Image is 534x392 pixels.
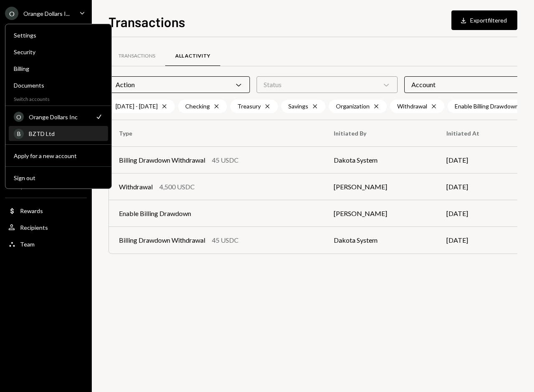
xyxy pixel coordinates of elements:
[9,171,108,186] button: Sign out
[9,61,108,76] a: Billing
[14,174,103,181] div: Sign out
[9,28,108,43] a: Settings
[451,10,517,30] button: Exportfiltered
[108,100,175,113] div: [DATE] - [DATE]
[20,241,35,248] div: Team
[324,200,436,227] td: [PERSON_NAME]
[5,236,87,251] a: Team
[5,203,87,218] a: Rewards
[118,53,155,60] div: Transactions
[436,227,518,254] td: [DATE]
[230,100,278,113] div: Treasury
[257,76,398,93] div: Status
[324,120,436,147] th: Initiated By
[9,78,108,93] a: Documents
[29,130,103,137] div: BZTD Ltd
[329,100,387,113] div: Organization
[5,7,18,20] div: O
[5,94,111,102] div: Switch accounts
[436,147,518,173] td: [DATE]
[9,148,108,163] button: Apply for a new account
[14,82,103,89] div: Documents
[14,32,103,39] div: Settings
[14,65,103,72] div: Billing
[5,220,87,235] a: Recipients
[109,200,324,227] td: Enable Billing Drawdown
[108,45,165,67] a: Transactions
[212,235,239,245] div: 45 USDC
[436,120,518,147] th: Initiated At
[14,129,24,139] div: B
[108,13,185,30] h1: Transactions
[20,224,48,231] div: Recipients
[324,227,436,254] td: Dakota System
[390,100,444,113] div: Withdrawal
[212,155,239,165] div: 45 USDC
[178,100,227,113] div: Checking
[324,173,436,200] td: [PERSON_NAME]
[29,113,90,121] div: Orange Dollars Inc
[23,10,70,17] div: Orange Dollars I...
[436,200,518,227] td: [DATE]
[324,147,436,173] td: Dakota System
[119,235,205,245] div: Billing Drawdown Withdrawal
[9,44,108,59] a: Security
[14,112,24,122] div: O
[14,152,103,159] div: Apply for a new account
[159,182,195,192] div: 4,500 USDC
[14,48,103,55] div: Security
[108,76,250,93] div: Action
[109,120,324,147] th: Type
[175,53,210,60] div: All Activity
[9,126,108,141] a: BBZTD Ltd
[165,45,220,67] a: All Activity
[281,100,325,113] div: Savings
[119,182,153,192] div: Withdrawal
[436,173,518,200] td: [DATE]
[20,207,43,214] div: Rewards
[119,155,205,165] div: Billing Drawdown Withdrawal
